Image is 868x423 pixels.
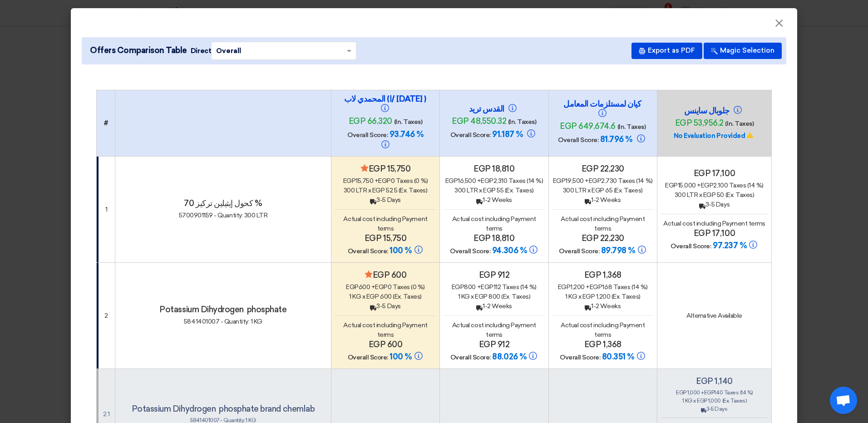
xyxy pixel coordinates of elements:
h4: egp 1,140 [661,376,768,386]
span: egp [445,177,458,185]
span: 1 [682,398,684,404]
span: 1 [458,293,460,300]
h4: Potassium Dihydrogen phosphate [119,305,327,315]
span: egp [704,389,715,396]
div: 3-5 Days [335,195,436,205]
button: Magic Selection [704,43,782,59]
span: 89.798 % [601,246,635,256]
a: Open chat [830,387,857,414]
span: 100 % [390,246,412,256]
button: Export as PDF [631,43,702,59]
div: 16,500 + 2,310 Taxes (14 %) [444,176,544,186]
span: egp 800 [475,293,500,300]
span: Actual cost including Payment terms [343,321,427,339]
div: Alternative Available [661,311,768,320]
h4: Potassium Dihydrogen phosphate brand chemlab [119,404,327,414]
span: Overall Score: [347,131,388,139]
span: egp 50 [703,191,724,199]
span: egp [676,389,686,396]
span: Overall Score: [558,136,598,144]
div: 1-2 Weeks [444,195,544,205]
span: 5841401007 - Quantity: 1 KG [184,318,262,325]
span: Offers Comparison Table [90,44,187,57]
h4: egp 17,100 [661,168,768,178]
span: egp [558,283,571,291]
span: 300 [675,191,686,199]
span: Actual cost including Payment terms [561,321,645,339]
div: 1,200 + 168 Taxes (14 %) [552,282,653,292]
span: 88.026 % [492,352,526,362]
span: × [774,16,784,34]
h4: egp 17,100 [661,228,768,238]
div: 600 + 0 Taxes (0 %) [335,282,436,292]
h4: egp 18,810 [444,164,544,174]
span: 94.306 % [492,246,527,256]
span: 91.187 % [492,129,523,139]
div: 15,000 + 2,100 Taxes (14 %) [661,181,768,190]
h4: egp 22,230 [552,233,653,243]
button: Close [767,15,791,33]
span: (Ex. Taxes) [501,293,530,300]
div: 3-5 Days [335,301,436,311]
span: Overall Score: [348,354,388,361]
h4: جلوبال ساينس [669,106,759,116]
div: 1-2 Weeks [444,301,544,311]
span: LTR x [467,187,482,194]
span: (Ex. Taxes) [722,398,747,404]
h4: egp 600 [335,339,436,349]
td: 1 [97,156,115,262]
span: egp 52.5 [372,187,397,194]
span: 1 [349,293,351,300]
span: (Ex. Taxes) [614,187,643,194]
span: KG x [685,398,696,404]
span: 300 [344,187,355,194]
div: 19,500 + 2,730 Taxes (14 %) [552,176,653,186]
div: 3-5 Days [661,200,768,209]
span: egp 1,200 [582,293,611,300]
span: Actual cost including Payment terms [663,220,765,227]
span: Overall Score: [450,354,491,361]
h4: egp 1,368 [552,270,653,280]
span: egp [378,177,391,185]
span: (Ex. Taxes) [399,187,428,194]
td: 2 [97,262,115,369]
span: Actual cost including Payment terms [561,215,645,232]
span: Actual cost including Payment terms [452,321,536,339]
h4: egp 15,750 [335,233,436,243]
h4: egp 15,750 [335,164,436,174]
span: egp [553,177,566,185]
span: egp [589,177,602,185]
span: egp [346,283,359,291]
th: # [97,90,115,156]
span: 5700901159 - Quantity: 300 LTR [179,211,268,219]
span: Overall Score: [450,131,491,139]
span: 97.237 % [713,241,746,251]
h4: المحمدي لاب (ا/ [DATE] ) [340,94,431,114]
span: 300 [563,187,574,194]
span: egp 649,674.6 [560,121,616,131]
span: egp [452,283,464,291]
span: egp [590,283,602,291]
span: Overall Score: [348,247,388,255]
span: LTR x [356,187,371,194]
h4: egp 22,230 [552,164,653,174]
span: LTR x [687,191,702,199]
div: 1,000 + 140 Taxes (14 %) [661,389,768,397]
span: egp 53,956.2 [675,118,724,128]
span: egp [343,177,356,185]
span: (In. Taxes) [617,123,646,131]
h4: egp 600 [335,270,436,280]
div: No Evaluation Provided [669,131,759,141]
span: egp [665,182,678,189]
span: egp [375,283,388,291]
span: (Ex. Taxes) [505,187,534,194]
span: 1 [565,293,567,300]
span: (Ex. Taxes) [725,191,755,199]
div: 1-2 Weeks [552,195,653,205]
span: egp 600 [366,293,392,300]
span: egp 48,550.32 [452,116,506,126]
div: 800 + 112 Taxes (14 %) [444,282,544,292]
span: Actual cost including Payment terms [452,215,536,232]
h4: كحول إيثيلين تركيز 70 % [119,198,327,208]
span: (Ex. Taxes) [393,293,422,300]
